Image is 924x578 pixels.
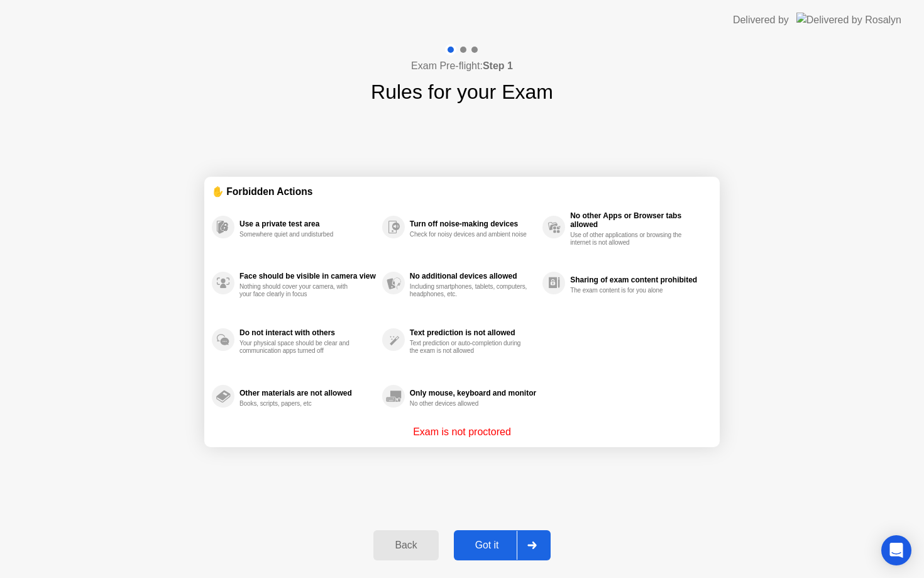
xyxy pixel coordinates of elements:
[413,425,511,440] p: Exam is not proctored
[239,340,358,355] div: Your physical space should be clear and communication apps turned off
[371,77,553,107] h1: Rules for your Exam
[410,231,529,238] div: Check for noisy devices and ambient noise
[570,275,706,284] div: Sharing of exam content prohibited
[377,540,434,551] div: Back
[570,287,689,294] div: The exam content is for you alone
[239,272,376,281] div: Face should be visible in camera view
[410,389,536,397] div: Only mouse, keyboard and monitor
[458,540,517,551] div: Got it
[410,340,529,355] div: Text prediction or auto-completion during the exam is not allowed
[410,272,536,281] div: No additional devices allowed
[410,400,529,408] div: No other devices allowed
[239,220,376,228] div: Use a private test area
[239,283,358,298] div: Nothing should cover your camera, with your face clearly in focus
[239,389,376,397] div: Other materials are not allowed
[454,530,551,560] button: Got it
[373,530,438,560] button: Back
[570,231,689,247] div: Use of other applications or browsing the internet is not allowed
[483,60,513,71] b: Step 1
[212,184,712,199] div: ✋ Forbidden Actions
[410,328,536,337] div: Text prediction is not allowed
[881,535,911,565] div: Open Intercom Messenger
[411,58,513,74] h4: Exam Pre-flight:
[239,328,376,337] div: Do not interact with others
[239,231,358,238] div: Somewhere quiet and undisturbed
[410,283,529,298] div: Including smartphones, tablets, computers, headphones, etc.
[570,211,706,229] div: No other Apps or Browser tabs allowed
[239,400,358,408] div: Books, scripts, papers, etc
[410,220,536,228] div: Turn off noise-making devices
[796,13,901,27] img: Delivered by Rosalyn
[733,13,789,28] div: Delivered by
